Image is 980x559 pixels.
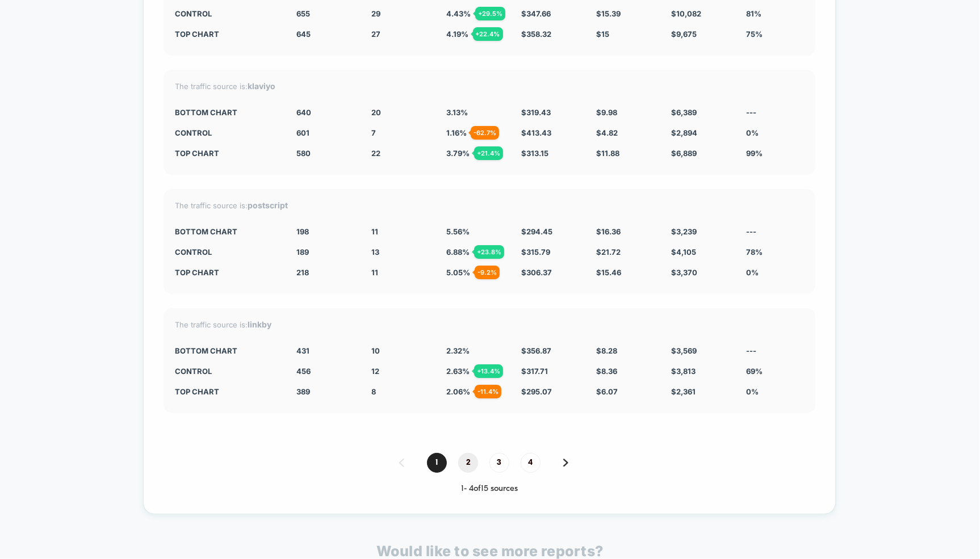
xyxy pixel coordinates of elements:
span: 27 [371,30,380,39]
span: 1.16 % [446,128,467,137]
span: 5.05 % [446,268,470,277]
span: 10 [371,346,380,355]
span: 2 [458,453,478,473]
span: 2.32 % [446,346,470,355]
div: 75% [746,30,804,39]
span: $ 4.82 [596,128,618,137]
span: $ 2,894 [671,128,697,137]
span: $ 2,361 [671,387,696,396]
span: 3.79 % [446,149,470,158]
div: 69% [746,367,804,376]
span: $ 9,675 [671,30,697,39]
span: 4.19 % [446,30,468,39]
span: 6.88 % [446,247,470,257]
span: $ 8.28 [596,346,617,355]
span: 198 [296,227,309,236]
div: + 13.4 % [474,364,503,378]
span: $ 6,389 [671,108,697,117]
span: 11 [371,268,378,277]
span: 4 [521,453,541,473]
span: $ 10,082 [671,9,701,18]
span: 655 [296,9,310,18]
div: top chart [175,149,279,158]
div: 78% [746,247,804,257]
span: $ 6.07 [596,387,618,396]
div: The traffic source is: [175,81,804,91]
span: 7 [371,128,376,137]
div: --- [746,108,804,117]
div: - 62.7 % [471,126,499,140]
div: - 9.2 % [475,266,500,279]
div: - 11.4 % [475,385,501,398]
div: top chart [175,268,279,277]
div: bottom chart [175,227,279,236]
span: 1 [427,453,447,473]
div: The traffic source is: [175,320,804,329]
span: $ 15.46 [596,268,621,277]
span: $ 15 [596,30,609,39]
span: 5.56 % [446,227,470,236]
div: + 23.8 % [474,245,504,259]
span: 22 [371,149,380,158]
div: Control [175,247,279,257]
div: + 29.5 % [475,7,505,20]
span: 3.13 % [446,108,468,117]
div: --- [746,227,804,236]
span: $ 306.37 [521,268,552,277]
div: Control [175,367,279,376]
span: 3 [489,453,509,473]
div: top chart [175,387,279,396]
span: $ 315.79 [521,247,550,257]
span: 640 [296,108,311,117]
strong: postscript [248,200,288,210]
span: $ 319.43 [521,108,551,117]
span: $ 6,889 [671,149,697,158]
span: $ 413.43 [521,128,551,137]
span: 29 [371,9,380,18]
img: pagination forward [563,459,568,466]
div: + 22.4 % [473,27,503,41]
span: $ 3,239 [671,227,697,236]
span: $ 15.39 [596,9,621,18]
span: 2.63 % [446,367,470,376]
span: 645 [296,30,311,39]
span: $ 356.87 [521,346,551,355]
span: $ 16.36 [596,227,621,236]
div: 81% [746,9,804,18]
span: 431 [296,346,309,355]
span: 13 [371,247,379,257]
span: $ 11.88 [596,149,619,158]
span: 456 [296,367,311,376]
span: $ 358.32 [521,30,551,39]
div: 99% [746,149,804,158]
div: The traffic source is: [175,200,804,210]
span: 4.43 % [446,9,471,18]
strong: klaviyo [248,81,275,91]
div: + 21.4 % [474,146,503,160]
span: $ 295.07 [521,387,552,396]
div: bottom chart [175,108,279,117]
div: 0% [746,387,804,396]
span: $ 3,569 [671,346,697,355]
span: 189 [296,247,309,257]
span: $ 21.72 [596,247,621,257]
span: 2.06 % [446,387,470,396]
span: $ 294.45 [521,227,552,236]
span: $ 3,813 [671,367,696,376]
span: $ 347.66 [521,9,551,18]
div: --- [746,346,804,355]
div: bottom chart [175,346,279,355]
span: $ 4,105 [671,247,696,257]
div: 0% [746,128,804,137]
span: $ 9.98 [596,108,617,117]
span: 11 [371,227,378,236]
span: 12 [371,367,379,376]
span: 601 [296,128,309,137]
span: 20 [371,108,381,117]
span: $ 313.15 [521,149,548,158]
span: 218 [296,268,309,277]
strong: linkby [248,320,271,329]
span: 389 [296,387,310,396]
div: Control [175,9,279,18]
div: 0% [746,268,804,277]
